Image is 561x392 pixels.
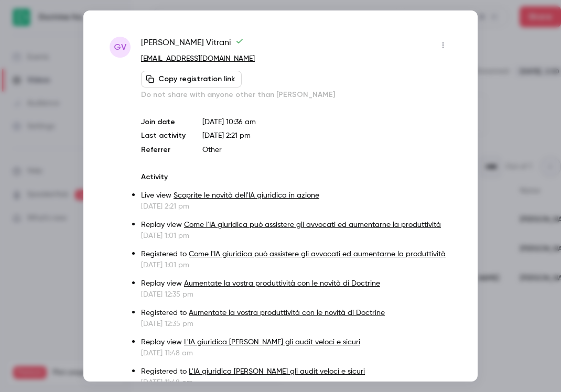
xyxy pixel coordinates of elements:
p: Referrer [141,145,186,155]
p: Other [202,145,451,155]
p: Replay view [141,220,451,231]
a: L'IA giuridica [PERSON_NAME] gli audit veloci e sicuri [184,339,360,346]
p: [DATE] 10:36 am [202,117,451,127]
p: [DATE] 12:35 pm [141,319,451,329]
p: Registered to [141,249,451,260]
p: Live view [141,190,451,201]
p: Replay view [141,337,451,348]
p: Activity [141,172,451,182]
p: [DATE] 12:35 pm [141,289,451,300]
a: Come l'IA giuridica può assistere gli avvocati ed aumentarne la produttività [189,251,446,258]
p: [DATE] 11:48 am [141,377,451,388]
a: Come l'IA giuridica può assistere gli avvocati ed aumentarne la produttività [184,221,441,228]
p: Registered to [141,308,451,319]
p: [DATE] 1:01 pm [141,231,451,241]
span: [PERSON_NAME] Vitrani [141,37,244,53]
p: Join date [141,117,186,127]
a: [EMAIL_ADDRESS][DOMAIN_NAME] [141,55,255,62]
p: Registered to [141,366,451,377]
a: Aumentate la vostra produttività con le novità di Doctrine [184,280,380,287]
span: GV [114,41,126,53]
p: [DATE] 11:48 am [141,348,451,358]
button: Copy registration link [141,71,242,88]
p: [DATE] 2:21 pm [141,201,451,212]
p: [DATE] 1:01 pm [141,260,451,270]
a: Scoprite le novità dell'IA giuridica in azione [174,192,319,199]
a: L'IA giuridica [PERSON_NAME] gli audit veloci e sicuri [189,368,365,375]
p: Replay view [141,278,451,289]
p: Last activity [141,130,186,141]
span: [DATE] 2:21 pm [202,132,251,139]
p: Do not share with anyone other than [PERSON_NAME] [141,90,451,100]
a: Aumentate la vostra produttività con le novità di Doctrine [189,309,385,317]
